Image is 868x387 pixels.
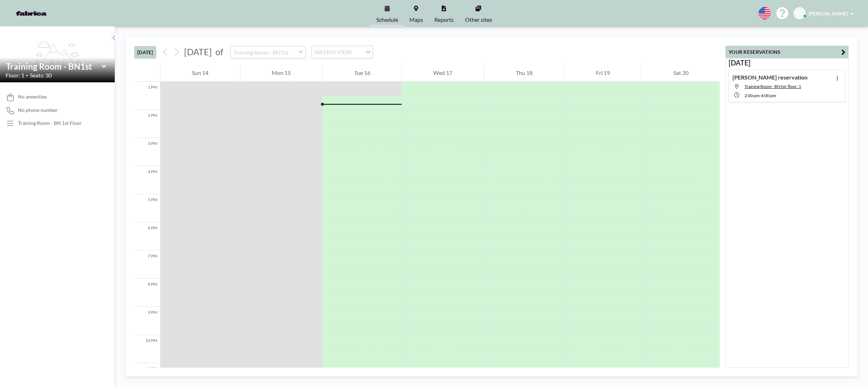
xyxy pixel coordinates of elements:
[642,64,720,82] div: Sat 20
[322,64,402,82] div: Tue 16
[797,10,803,17] span: RS
[26,73,28,78] span: •
[809,11,848,17] span: [PERSON_NAME]
[313,47,353,57] span: WEEKLY VIEW
[215,46,223,57] span: of
[184,46,212,57] span: [DATE]
[760,93,761,98] span: -
[134,46,156,58] button: [DATE]
[744,93,760,98] span: 2:00 PM
[761,93,776,98] span: 4:00 PM
[161,64,240,82] div: Sun 14
[312,46,373,58] div: Search for option
[465,17,492,23] span: Other sites
[134,138,160,166] div: 3 PM
[6,61,102,71] input: Training Room - BN1st
[18,107,58,113] span: No phone number
[565,64,642,82] div: Fri 19
[134,110,160,138] div: 2 PM
[134,279,160,307] div: 8 PM
[18,94,47,100] span: No amenities
[729,58,845,67] h3: [DATE]
[732,74,807,81] h4: [PERSON_NAME] reservation
[134,307,160,335] div: 9 PM
[11,6,51,20] img: organization-logo
[434,17,454,23] span: Reports
[134,335,160,363] div: 10 PM
[484,64,564,82] div: Thu 18
[30,72,52,79] span: Seats: 30
[376,17,398,23] span: Schedule
[134,222,160,250] div: 6 PM
[231,46,298,58] input: Training Room - BN1st
[134,194,160,222] div: 5 PM
[240,64,322,82] div: Mon 15
[725,46,849,58] button: YOUR RESERVATIONS
[18,120,82,126] div: Training Room - BN 1st Floor
[6,72,24,79] span: Floor: 1
[409,17,423,23] span: Maps
[134,166,160,194] div: 4 PM
[134,82,160,110] div: 1 PM
[134,250,160,279] div: 7 PM
[354,47,361,57] input: Search for option
[744,84,801,89] span: Training Room - BN1st, floor: 1
[402,64,484,82] div: Wed 17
